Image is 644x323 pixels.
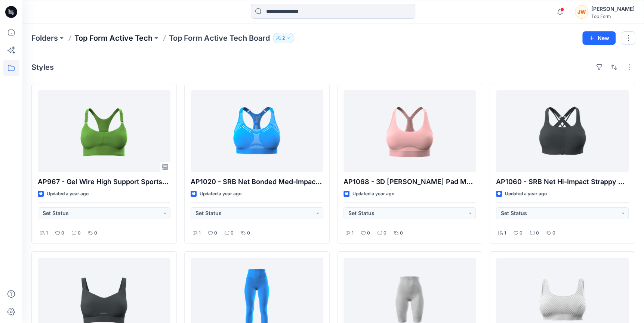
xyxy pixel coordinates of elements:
[504,229,506,237] p: 1
[552,229,555,237] p: 0
[47,190,89,198] p: Updated a year ago
[496,177,629,187] p: AP1060 - SRB Net Hi-Impact Strappy Back Sports Bra
[582,31,616,45] button: New
[591,4,635,13] div: [PERSON_NAME]
[400,229,403,237] p: 0
[273,33,294,43] button: 2
[31,63,54,72] h4: Styles
[496,90,629,172] a: AP1060 - SRB Net Hi-Impact Strappy Back Sports Bra
[505,190,547,198] p: Updated a year ago
[38,90,170,172] a: AP967 - Gel Wire High Support Sports Bra
[214,229,217,237] p: 0
[591,13,635,19] div: Top Form
[352,229,354,237] p: 1
[200,190,241,198] p: Updated a year ago
[343,90,476,172] a: AP1068 - 3D Lam Pad Med-Impact Sports Bra
[575,5,588,19] div: JW
[199,229,201,237] p: 1
[191,177,323,187] p: AP1020 - SRB Net Bonded Med-Impact Sports Bra
[352,190,394,198] p: Updated a year ago
[74,33,152,43] a: Top Form Active Tech
[78,229,81,237] p: 0
[247,229,250,237] p: 0
[520,229,523,237] p: 0
[61,229,64,237] p: 0
[38,177,170,187] p: AP967 - Gel Wire High Support Sports Bra
[31,33,58,43] a: Folders
[46,229,48,237] p: 1
[94,229,97,237] p: 0
[343,177,476,187] p: AP1068 - 3D [PERSON_NAME] Pad Med-Impact Sports Bra
[282,34,285,42] p: 2
[231,229,234,237] p: 0
[169,33,270,43] p: Top Form Active Tech Board
[536,229,539,237] p: 0
[367,229,370,237] p: 0
[191,90,323,172] a: AP1020 - SRB Net Bonded Med-Impact Sports Bra
[383,229,386,237] p: 0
